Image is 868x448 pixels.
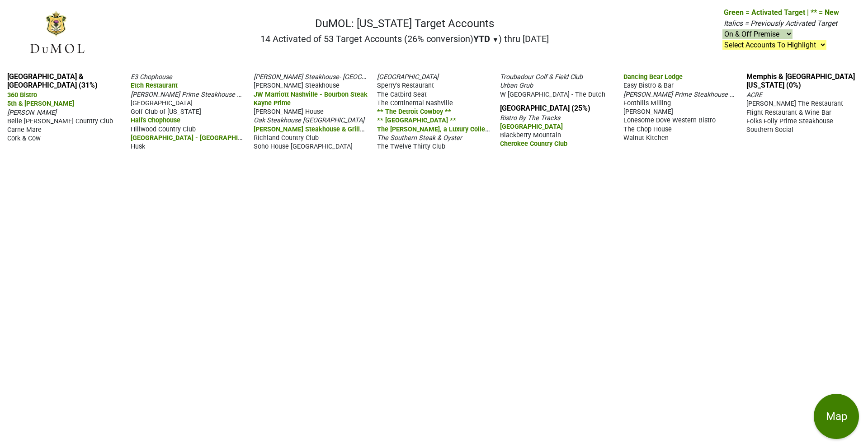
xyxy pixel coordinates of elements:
span: [GEOGRAPHIC_DATA] [131,99,193,107]
span: Folks Folly Prime Steakhouse [746,117,833,125]
span: Green = Activated Target | ** = New [724,8,839,17]
span: Italics = Previously Activated Target [724,19,837,28]
span: Sperry's Restaurant [377,82,434,89]
span: Soho House [GEOGRAPHIC_DATA] [254,143,353,150]
span: E3 Chophouse [131,73,172,81]
span: ACRE [746,91,762,99]
button: Map [814,394,859,439]
span: ** [GEOGRAPHIC_DATA] ** [377,117,456,124]
span: [PERSON_NAME] [7,109,57,117]
span: Etch Restaurant [131,82,178,89]
span: YTD [473,33,490,44]
a: [GEOGRAPHIC_DATA] & [GEOGRAPHIC_DATA] (31%) [7,72,98,89]
span: The Twelve Thirty Club [377,143,445,150]
span: Carne Mare [7,126,42,134]
span: ** The Detroit Cowboy ** [377,108,451,116]
span: Bistro By The Tracks [500,114,560,122]
span: Hall's Chophouse [131,117,180,124]
span: Foothills Milling [623,99,671,107]
span: [PERSON_NAME] Steakhouse [254,82,340,89]
h1: DuMOL: [US_STATE] Target Accounts [260,17,549,30]
span: [PERSON_NAME] The Restaurant [746,100,843,107]
span: Troubadour Golf & Field Club [500,73,583,81]
span: [GEOGRAPHIC_DATA] - [GEOGRAPHIC_DATA] [131,133,263,142]
span: Blackberry Mountain [500,131,561,139]
span: Kayne Prime [254,99,291,107]
span: The Southern Steak & Oyster [377,134,462,142]
span: Richland Country Club [254,134,319,142]
span: The Continental Nashville [377,99,453,107]
span: JW Marriott Nashville - Bourbon Steak [254,91,368,98]
span: [PERSON_NAME] [623,108,673,116]
span: The Chop House [623,126,672,133]
span: Belle [PERSON_NAME] Country Club [7,117,113,125]
span: Dancing Bear Lodge [623,73,683,81]
span: [GEOGRAPHIC_DATA] [500,123,563,131]
span: Cork & Cow [7,135,41,142]
a: [GEOGRAPHIC_DATA] (25%) [500,104,590,112]
span: [PERSON_NAME] Steakhouse & Grille - [GEOGRAPHIC_DATA] [254,125,433,133]
span: The [PERSON_NAME], a Luxury Collection Hotel — [GEOGRAPHIC_DATA] [377,125,589,133]
span: ▼ [492,36,499,44]
h2: 14 Activated of 53 Target Accounts (26% conversion) ) thru [DATE] [260,33,549,44]
span: W [GEOGRAPHIC_DATA] - The Dutch [500,91,605,98]
span: [PERSON_NAME] Prime Steakhouse & Wine Bar [623,90,762,98]
span: The Catbird Seat [377,91,427,98]
span: Flight Restaurant & Wine Bar [746,109,831,117]
span: [PERSON_NAME] House [254,108,324,116]
span: Lonesome Dove Western Bistro [623,117,716,124]
a: Memphis & [GEOGRAPHIC_DATA][US_STATE] (0%) [746,72,855,89]
span: Oak Steakhouse [GEOGRAPHIC_DATA] [254,117,364,124]
span: 5th & [PERSON_NAME] [7,100,74,107]
span: Hillwood Country Club [131,126,196,133]
span: [GEOGRAPHIC_DATA] [377,73,439,81]
span: [PERSON_NAME] Steakhouse- [GEOGRAPHIC_DATA] [254,72,404,81]
span: 360 Bistro [7,91,37,99]
span: [PERSON_NAME] Prime Steakhouse & Wine Bar [131,90,269,98]
span: Easy Bistro & Bar [623,82,674,89]
span: Golf Club of [US_STATE] [131,108,201,116]
span: Walnut Kitchen [623,134,669,142]
span: Husk [131,143,145,150]
span: Cherokee Country Club [500,140,567,148]
img: DuMOL [29,10,85,55]
span: Urban Grub [500,82,533,89]
span: Southern Social [746,126,793,134]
